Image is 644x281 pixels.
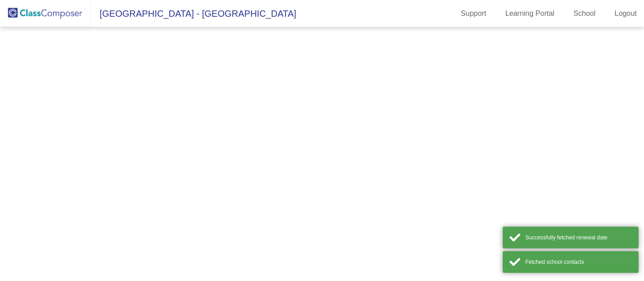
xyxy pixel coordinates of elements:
[498,6,562,21] a: Learning Portal
[607,6,644,21] a: Logout
[91,6,296,21] span: [GEOGRAPHIC_DATA] - [GEOGRAPHIC_DATA]
[454,6,494,21] a: Support
[525,233,632,242] div: Successfully fetched renewal date
[525,258,632,266] div: Fetched school contacts
[566,6,603,21] a: School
